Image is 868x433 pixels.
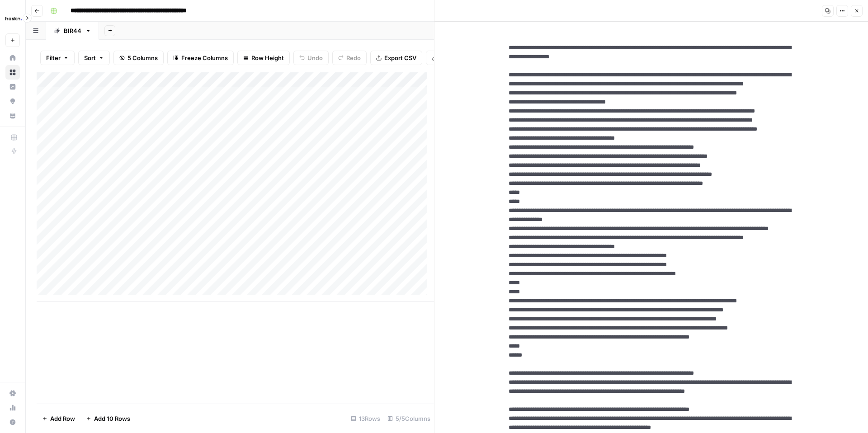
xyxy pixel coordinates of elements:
[80,411,136,426] button: Add 10 Rows
[167,51,234,65] button: Freeze Columns
[94,414,130,423] span: Add 10 Rows
[46,22,99,40] a: BIR44
[384,411,434,426] div: 5/5 Columns
[5,108,20,123] a: Your Data
[64,26,81,35] div: BIR44
[384,53,416,62] span: Export CSV
[84,53,96,62] span: Sort
[5,94,20,108] a: Opportunities
[251,53,284,62] span: Row Height
[5,65,20,80] a: Browse
[5,80,20,94] a: Insights
[347,411,384,426] div: 13 Rows
[78,51,110,65] button: Sort
[37,411,80,426] button: Add Row
[127,53,158,62] span: 5 Columns
[50,414,75,423] span: Add Row
[5,415,20,429] button: Help + Support
[370,51,422,65] button: Export CSV
[5,51,20,65] a: Home
[237,51,290,65] button: Row Height
[307,53,323,62] span: Undo
[5,400,20,415] a: Usage
[346,53,361,62] span: Redo
[5,386,20,400] a: Settings
[181,53,228,62] span: Freeze Columns
[5,7,20,30] button: Workspace: Haskn
[40,51,75,65] button: Filter
[113,51,164,65] button: 5 Columns
[46,53,61,62] span: Filter
[332,51,367,65] button: Redo
[5,10,22,27] img: Haskn Logo
[293,51,329,65] button: Undo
